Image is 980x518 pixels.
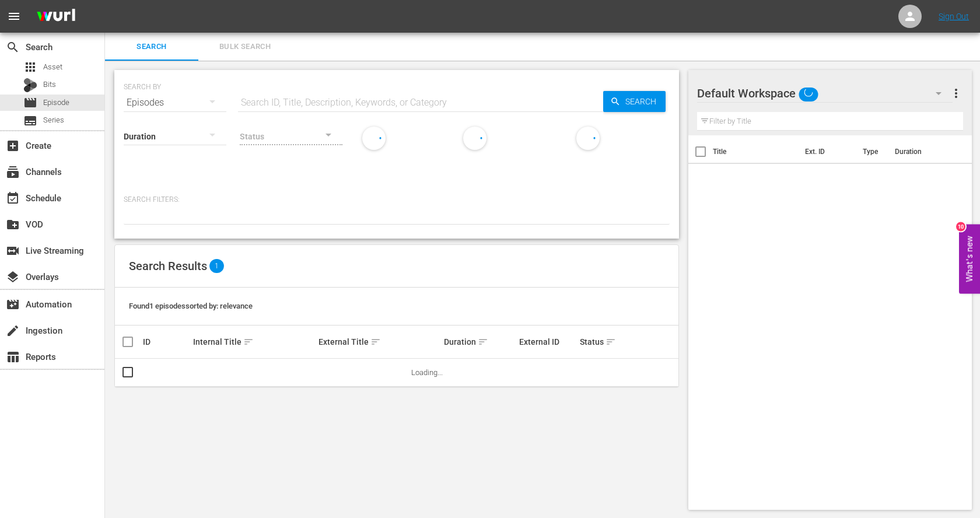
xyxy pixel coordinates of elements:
span: Search [621,91,666,112]
span: Ingestion [6,324,20,338]
span: Automation [6,297,20,311]
th: Type [856,135,888,168]
button: Open Feedback Widget [959,225,980,294]
span: sort [605,337,616,347]
span: Search [6,40,20,54]
span: Channels [6,165,20,179]
span: Schedule [6,191,20,205]
span: VOD [6,218,20,232]
div: Duration [444,335,516,349]
span: Reports [6,350,20,364]
span: Found 1 episodes sorted by: relevance [129,302,253,310]
span: Series [23,114,37,128]
span: Create [6,139,20,153]
th: Ext. ID [798,135,856,168]
span: Search [112,40,191,54]
div: Episodes [124,86,226,119]
span: sort [370,337,381,347]
div: Default Workspace [697,77,953,110]
a: Sign Out [939,12,969,21]
button: Search [603,91,666,112]
div: 10 [956,222,965,232]
div: Internal Title [193,335,315,349]
div: Status [580,335,626,349]
th: Title [713,135,798,168]
div: ID [143,337,190,346]
span: Loading... [411,368,443,377]
span: Live Streaming [6,244,20,258]
span: Asset [23,60,37,74]
span: sort [478,337,488,347]
div: External Title [318,335,440,349]
span: Episode [23,96,37,110]
span: Bits [43,79,56,90]
p: Search Filters: [124,195,670,205]
span: menu [7,9,21,23]
span: more_vert [949,86,963,100]
div: External ID [519,337,576,346]
div: Bits [23,78,37,92]
span: Overlays [6,270,20,284]
button: more_vert [949,79,963,107]
span: Series [43,114,64,126]
span: Search Results [129,259,207,273]
th: Duration [888,135,958,168]
span: Bulk Search [205,40,285,54]
span: 1 [209,259,224,273]
span: Asset [43,61,62,73]
img: ans4CAIJ8jUAAAAAAAAAAAAAAAAAAAAAAAAgQb4GAAAAAAAAAAAAAAAAAAAAAAAAJMjXAAAAAAAAAAAAAAAAAAAAAAAAgAT5G... [28,3,84,30]
span: sort [243,337,254,347]
span: Episode [43,97,69,108]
